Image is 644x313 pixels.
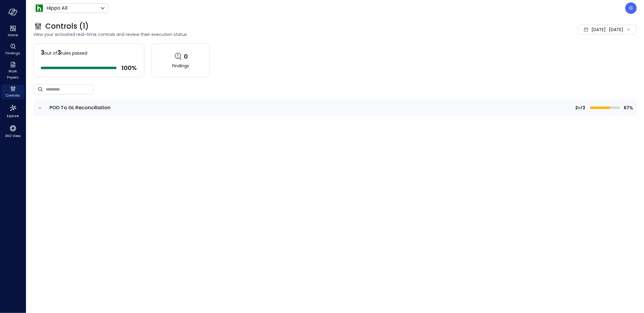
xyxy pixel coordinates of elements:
div: Findings [1,42,24,57]
span: 2 [575,104,578,111]
span: 3 [57,48,61,57]
span: rules passed [61,50,87,56]
span: 360 View [5,133,21,139]
span: of [578,104,582,111]
span: View your activated real-time controls and review their execution status [33,31,470,38]
button: expand row [37,105,43,111]
span: Findings [5,50,20,56]
span: Home [8,32,18,38]
div: Controls [1,85,24,99]
span: 67% [623,104,633,111]
p: Hippo All [46,5,67,12]
span: [DATE] [591,26,606,33]
span: Controls (1) [45,21,89,31]
img: Icon [36,5,43,12]
span: Explore [7,113,19,119]
div: Work Papers [1,60,24,81]
span: 3 [582,104,585,111]
div: Guy [625,2,637,14]
span: out of [44,50,57,56]
span: Findings [172,62,189,69]
div: Explore [1,103,24,120]
span: Work Papers [4,68,22,80]
div: Home [1,24,24,39]
span: 100 % [121,64,137,72]
p: G [629,5,633,12]
span: 0 [184,53,188,60]
span: 3 [41,48,44,57]
div: 360 View [1,123,24,139]
a: 0Findings [152,43,210,77]
span: POD To GL Reconciliation [50,104,111,111]
span: Controls [6,92,20,98]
